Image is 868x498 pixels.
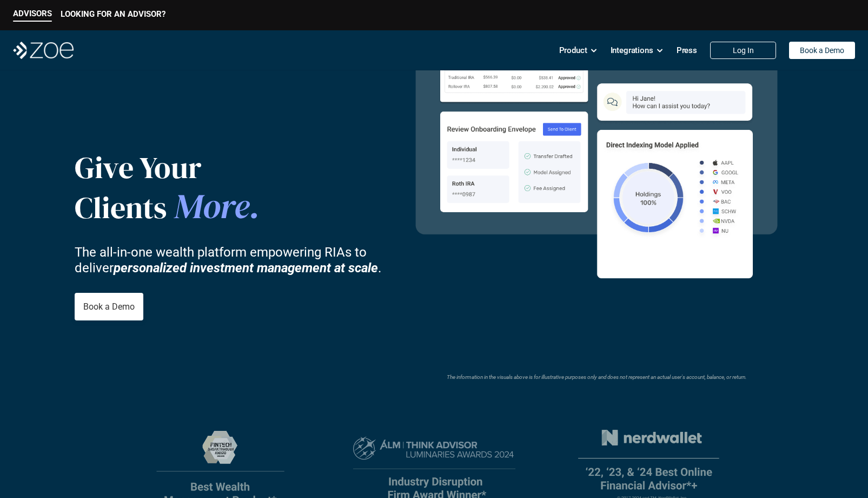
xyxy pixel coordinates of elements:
[559,42,587,58] p: Product
[75,186,324,227] p: Clients
[710,42,776,59] a: Log In
[13,9,52,18] p: ADVISORS
[800,46,844,55] p: Book a Demo
[249,182,260,230] span: .
[611,42,653,58] p: Integrations
[733,46,754,55] p: Log In
[75,149,324,186] p: Give Your
[114,260,378,275] strong: personalized investment management at scale
[677,42,697,58] p: Press
[789,42,855,59] a: Book a Demo
[61,9,165,19] p: LOOKING FOR AN ADVISOR?
[75,245,399,276] p: The all-in-one wealth platform empowering RIAs to deliver .
[174,182,249,230] span: More
[75,293,143,320] a: Book a Demo
[83,302,135,312] p: Book a Demo
[446,374,746,380] em: The information in the visuals above is for illustrative purposes only and does not represent an ...
[677,40,697,61] a: Press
